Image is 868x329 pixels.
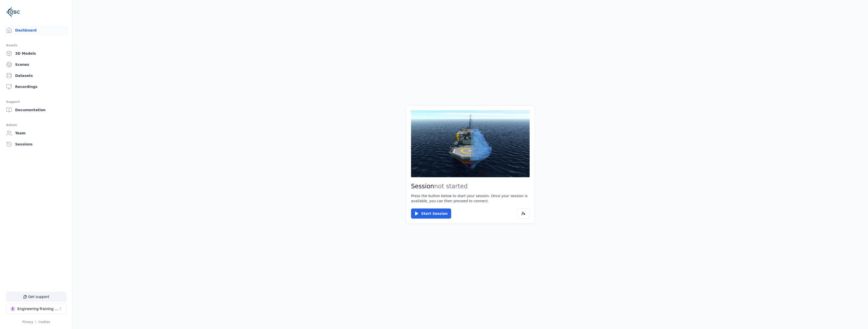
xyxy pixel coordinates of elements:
[411,193,530,203] p: Press the button below to start your session. Once your session is available, you can then procee...
[4,105,68,115] a: Documentation
[6,5,20,19] img: Logo
[4,82,68,92] a: Recordings
[22,320,33,324] a: Privacy
[4,71,68,81] a: Datasets
[6,292,66,302] button: Get support
[6,304,67,314] button: Select a workspace
[10,306,15,311] div: E
[4,59,68,70] a: Scenes
[38,320,50,324] a: Cookies
[434,183,468,190] span: not started
[6,99,66,105] div: Support
[4,25,68,35] a: Dashboard
[17,306,58,311] div: Engineering-Training (SSO Staging)
[4,139,68,149] a: Sessions
[411,182,530,190] h2: Session
[35,320,36,324] span: |
[6,42,66,48] div: Assets
[4,128,68,138] a: Team
[411,208,451,219] button: Start Session
[4,48,68,58] a: 3D Models
[6,122,66,128] div: Admin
